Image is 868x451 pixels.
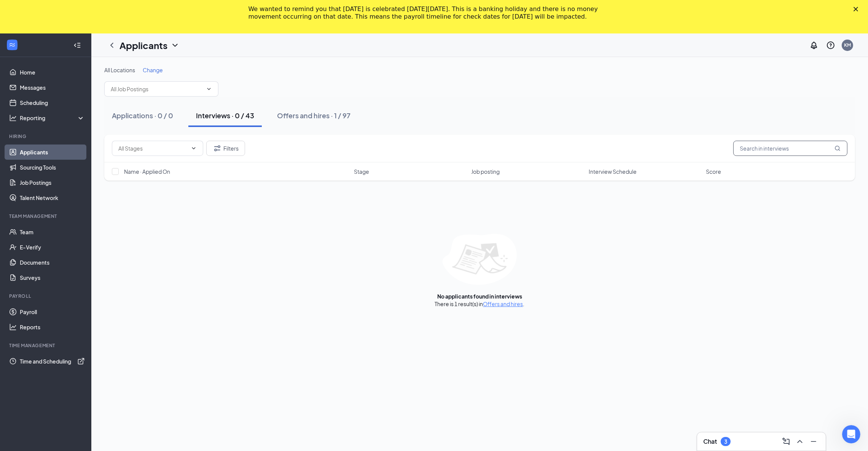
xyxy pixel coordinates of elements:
[706,168,721,175] span: Score
[20,270,85,285] a: Surveys
[826,41,835,50] svg: QuestionInfo
[844,42,851,48] div: KM
[354,168,369,175] span: Stage
[20,80,85,95] a: Messages
[8,41,16,49] svg: WorkstreamLogo
[795,437,804,446] svg: ChevronUp
[733,141,847,156] input: Search in interviews
[124,168,170,175] span: Name · Applied On
[20,114,85,122] div: Reporting
[589,168,637,175] span: Interview Schedule
[20,95,85,110] a: Scheduling
[20,65,85,80] a: Home
[9,114,17,122] svg: Analysis
[20,240,85,255] a: E-Verify
[248,5,608,21] div: We wanted to remind you that [DATE] is celebrated [DATE][DATE]. This is a banking holiday and the...
[471,168,500,175] span: Job posting
[73,41,81,49] svg: Collapse
[143,67,163,73] span: Change
[483,300,523,307] a: Offers and hires
[170,41,180,50] svg: ChevronDown
[20,255,85,270] a: Documents
[9,213,83,219] div: Team Management
[20,319,85,335] a: Reports
[443,234,517,285] img: empty-state
[112,111,173,120] div: Applications · 0 / 0
[20,304,85,319] a: Payroll
[9,133,83,140] div: Hiring
[20,354,85,369] a: Time and SchedulingExternalLink
[20,160,85,175] a: Sourcing Tools
[111,85,203,93] input: All Job Postings
[724,438,727,445] div: 3
[119,39,167,52] h1: Applicants
[20,175,85,190] a: Job Postings
[809,437,818,446] svg: Minimize
[9,293,83,299] div: Payroll
[9,342,83,349] div: TIME MANAGEMENT
[807,435,820,448] button: Minimize
[854,7,861,11] div: Close
[842,425,860,443] iframe: Intercom live chat
[782,437,791,446] svg: ComposeMessage
[206,141,245,156] button: Filter Filters
[118,144,188,152] input: All Stages
[794,435,806,448] button: ChevronUp
[20,145,85,160] a: Applicants
[20,224,85,240] a: Team
[277,111,350,120] div: Offers and hires · 1 / 97
[107,41,116,50] svg: ChevronLeft
[435,300,525,308] div: There is 1 result(s) in .
[104,67,135,73] span: All Locations
[191,145,197,151] svg: ChevronDown
[703,437,717,446] h3: Chat
[437,292,522,300] div: No applicants found in interviews
[835,145,841,151] svg: MagnifyingGlass
[196,111,254,120] div: Interviews · 0 / 43
[780,435,792,448] button: ComposeMessage
[809,41,819,50] svg: Notifications
[213,144,222,153] svg: Filter
[206,86,212,92] svg: ChevronDown
[20,190,85,205] a: Talent Network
